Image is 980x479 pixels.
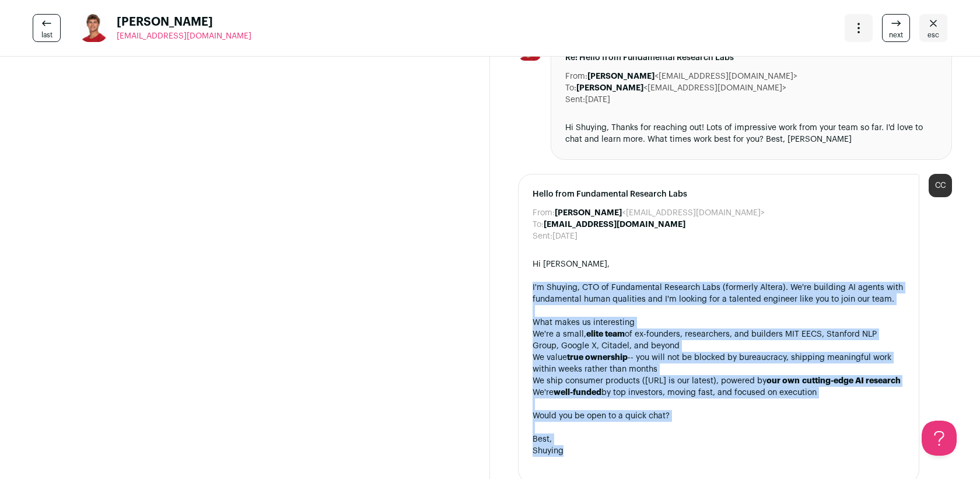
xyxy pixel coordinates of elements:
dt: From: [533,207,555,219]
div: Hi Shuying, Thanks for reaching out! Lots of impressive work from your team so far. I'd love to c... [565,122,937,145]
a: [EMAIL_ADDRESS][DOMAIN_NAME] [117,30,251,42]
div: I'm Shuying, CTO of Fundamental Research Labs (formerly Altera). We're building AI agents with fu... [533,282,905,305]
li: We're a small, of ex-founders, researchers, and builders MIT EECS, Stanford NLP Group, Google X, ... [533,328,905,352]
a: Close [919,14,947,42]
li: We're by top investors, moving fast, and focused on execution [533,387,905,398]
dd: [DATE] [552,230,577,242]
b: [PERSON_NAME] [576,84,643,92]
span: [EMAIL_ADDRESS][DOMAIN_NAME] [117,32,251,40]
li: We value -- you will not be blocked by bureaucracy, shipping meaningful work within weeks rather ... [533,352,905,375]
img: 3aa92ce3f8dd6b3bb52d252daa32745a8e96d06d4471305542b889b0653fa4ca [79,14,107,42]
span: last [41,30,52,40]
div: Best, [533,433,905,445]
div: Hi [PERSON_NAME], [533,258,905,270]
li: We ship consumer products ([URL] is our latest), powered by [533,375,905,387]
div: What makes us interesting [533,317,905,328]
div: CC [929,174,952,197]
dt: To: [533,219,544,230]
span: next [889,30,903,40]
dd: [DATE] [585,94,610,106]
dd: <[EMAIL_ADDRESS][DOMAIN_NAME]> [587,71,797,82]
div: Would you be open to a quick chat? [533,410,905,422]
dt: Sent: [565,94,585,106]
b: [PERSON_NAME] [555,209,622,217]
span: Re: Hello from Fundamental Research Labs [565,52,937,64]
dt: To: [565,82,576,94]
a: next [882,14,910,42]
dd: <[EMAIL_ADDRESS][DOMAIN_NAME]> [576,82,786,94]
strong: well-funded [554,389,601,397]
strong: true ownership [567,354,628,362]
dd: <[EMAIL_ADDRESS][DOMAIN_NAME]> [555,207,765,219]
span: Hello from Fundamental Research Labs [533,188,905,200]
div: Shuying [533,445,905,457]
strong: cutting-edge AI research [802,377,901,385]
b: [PERSON_NAME] [587,72,654,81]
span: esc [928,30,939,40]
dt: Sent: [533,230,552,242]
span: [PERSON_NAME] [117,14,251,30]
strong: our own [766,377,800,385]
iframe: Help Scout Beacon - Open [922,421,957,456]
strong: elite team [586,330,625,338]
a: last [33,14,61,42]
b: [EMAIL_ADDRESS][DOMAIN_NAME] [544,221,685,229]
button: Open dropdown [845,14,873,42]
dt: From: [565,71,587,82]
